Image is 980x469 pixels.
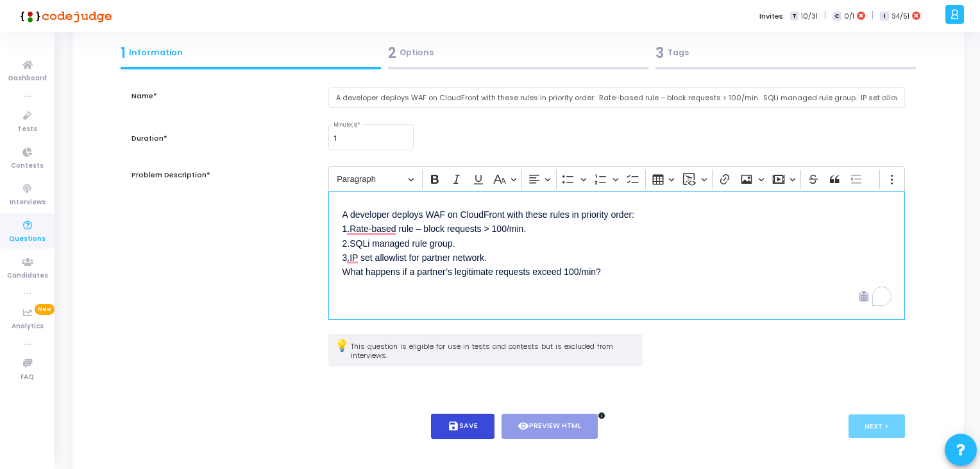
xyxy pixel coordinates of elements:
[21,372,34,383] span: FAQ
[824,9,826,22] span: |
[872,9,874,22] span: |
[832,12,841,21] span: C
[7,270,48,281] span: Candidates
[801,11,818,22] span: 10/31
[431,414,494,439] button: saveSave
[518,420,529,432] i: visibility
[131,133,167,144] label: Duration*
[8,73,47,84] span: Dashboard
[502,414,598,439] button: visibilityPreview HTML
[759,11,785,22] label: Invites:
[849,414,906,438] button: Next >
[388,42,648,64] div: Options
[891,11,909,22] span: 34/51
[9,234,46,245] span: Questions
[342,206,891,279] p: A developer deploys WAF on CloudFront with these rules in priority order: 1.Rate-based rule – blo...
[11,161,44,172] span: Contests
[16,3,112,29] img: logo
[790,12,798,21] span: T
[131,91,157,102] label: Name*
[10,197,46,208] span: Interviews
[384,39,652,73] a: 2Options
[131,170,210,181] label: Problem Description*
[337,172,403,187] span: Paragraph
[655,42,664,64] span: 3
[121,42,381,64] div: Information
[655,42,916,64] div: Tags
[17,124,37,135] span: Tests
[388,42,396,64] span: 2
[121,42,126,64] span: 1
[598,412,605,420] i: info
[12,321,44,332] span: Analytics
[117,39,384,73] a: 1Information
[328,191,906,320] div: Editor editing area: main
[35,304,55,315] span: New
[331,170,419,190] button: Paragraph
[652,39,920,73] a: 3Tags
[880,12,888,21] span: I
[448,420,459,432] i: save
[328,334,643,366] div: This question is eligible for use in tests and contests but is excluded from interviews.
[328,166,906,191] div: Editor toolbar
[844,11,854,22] span: 0/1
